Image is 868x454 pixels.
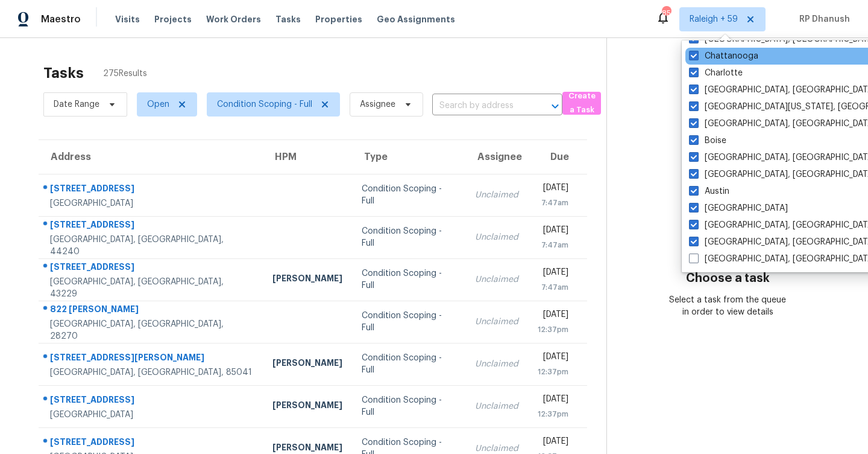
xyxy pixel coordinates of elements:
span: Raleigh + 59 [690,13,738,25]
div: [STREET_ADDRESS] [50,436,253,451]
div: 12:37pm [538,324,568,336]
div: Condition Scoping - Full [362,352,456,376]
h3: Choose a task [686,272,770,284]
span: Maestro [41,13,81,25]
div: [GEOGRAPHIC_DATA] [50,197,253,209]
span: Properties [315,13,362,25]
th: Address [39,140,263,174]
span: Open [147,98,169,110]
div: 7:47am [538,197,568,209]
div: [GEOGRAPHIC_DATA], [GEOGRAPHIC_DATA], 44240 [50,234,253,258]
div: [DATE] [538,393,568,408]
div: [GEOGRAPHIC_DATA] [50,409,253,421]
div: [DATE] [538,224,568,239]
th: Due [528,140,587,174]
span: Work Orders [206,13,261,25]
div: Condition Scoping - Full [362,310,456,334]
div: [GEOGRAPHIC_DATA], [GEOGRAPHIC_DATA], 28270 [50,318,253,342]
div: Unclaimed [475,189,518,201]
div: 7:47am [538,239,568,251]
div: Condition Scoping - Full [362,183,456,207]
div: Unclaimed [475,273,518,286]
div: 822 [PERSON_NAME] [50,303,253,318]
input: Search by address [432,97,529,115]
div: [DATE] [538,309,568,324]
div: Condition Scoping - Full [362,394,456,418]
span: Visits [115,13,140,25]
span: Projects [154,13,192,25]
span: 275 Results [103,68,147,80]
span: Assignee [360,98,395,110]
div: [DATE] [538,266,568,281]
span: RP Dhanush [794,13,850,25]
th: Assignee [465,140,528,174]
div: 12:37pm [538,408,568,420]
div: [GEOGRAPHIC_DATA], [GEOGRAPHIC_DATA], 43229 [50,276,253,300]
label: Boise [689,135,726,147]
div: [GEOGRAPHIC_DATA], [GEOGRAPHIC_DATA], 85041 [50,366,253,379]
div: 7:47am [538,281,568,293]
div: [DATE] [538,182,568,197]
th: Type [352,140,465,174]
div: Condition Scoping - Full [362,225,456,249]
span: Date Range [54,98,99,110]
div: [STREET_ADDRESS] [50,182,253,197]
label: Charlotte [689,67,743,79]
div: Select a task from the queue in order to view details [667,294,788,318]
span: Condition Scoping - Full [217,98,312,110]
label: Chattanooga [689,50,758,62]
h2: Tasks [43,67,84,79]
label: [GEOGRAPHIC_DATA] [689,202,788,214]
div: [STREET_ADDRESS] [50,219,253,234]
span: Geo Assignments [377,13,455,25]
div: [PERSON_NAME] [272,357,342,372]
div: Unclaimed [475,316,518,328]
div: Unclaimed [475,400,518,412]
span: Tasks [275,15,301,24]
div: [DATE] [538,435,568,450]
label: Austin [689,185,729,197]
div: [PERSON_NAME] [272,272,342,287]
div: [STREET_ADDRESS] [50,394,253,409]
button: Create a Task [562,92,601,115]
div: [STREET_ADDRESS] [50,261,253,276]
span: Create a Task [568,89,595,117]
div: Unclaimed [475,358,518,370]
div: [PERSON_NAME] [272,399,342,414]
div: Unclaimed [475,231,518,243]
div: [STREET_ADDRESS][PERSON_NAME] [50,351,253,366]
th: HPM [263,140,352,174]
div: [DATE] [538,351,568,366]
button: Open [547,98,564,115]
div: 12:37pm [538,366,568,378]
div: 858 [662,7,670,19]
div: Condition Scoping - Full [362,267,456,292]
